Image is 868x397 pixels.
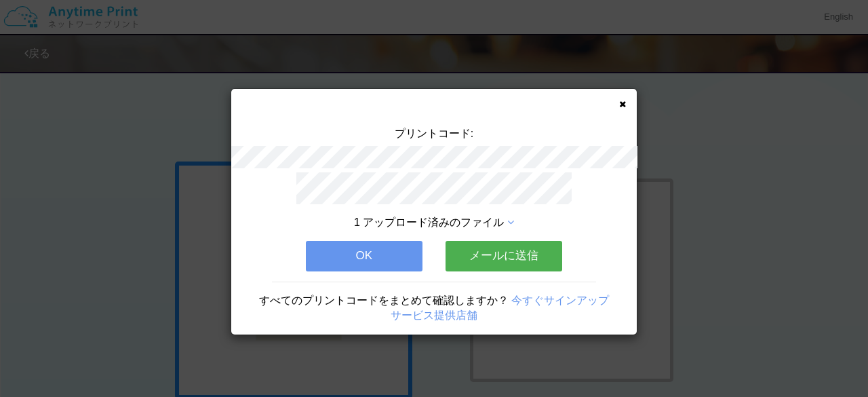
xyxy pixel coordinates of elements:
button: OK [306,241,422,271]
span: すべてのプリントコードをまとめて確認しますか？ [259,295,509,306]
span: プリントコード: [395,128,473,139]
a: サービス提供店舗 [391,309,477,321]
button: メールに送信 [446,241,562,271]
span: 1 アップロード済みのファイル [354,216,504,228]
a: 今すぐサインアップ [511,295,609,306]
